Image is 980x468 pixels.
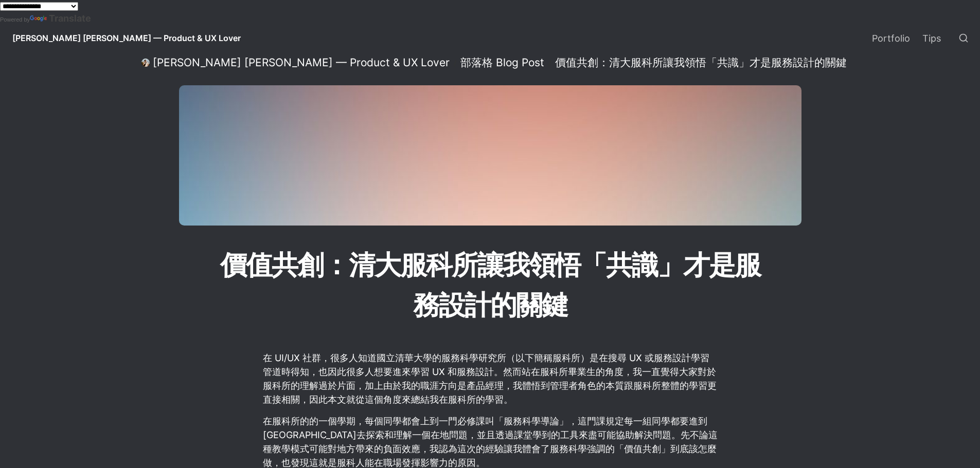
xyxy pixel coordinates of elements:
a: Translate [30,13,91,24]
div: 部落格 Blog Post [460,56,544,69]
a: Portfolio [866,24,916,52]
img: 價值共創：清大服科所讓我領悟「共識」才是服務設計的關鍵 [179,85,801,226]
div: [PERSON_NAME] [PERSON_NAME] — Product & UX Lover [153,56,450,69]
a: 部落格 Blog Post [457,57,547,69]
p: 在 UI/UX 社群，很多人知道國立清華大學的服務科學研究所（以下簡稱服科所）是在搜尋 UX 或服務設計學習管道時得知，也因此很多人想要進來學習 UX 和服務設計。然而站在服科所畢業生的角度，我... [262,349,719,408]
a: 價值共創：清大服科所讓我領悟「共識」才是服務設計的關鍵 [552,57,850,69]
img: Google Translate [30,15,49,23]
h1: 價值共創：清大服科所讓我領悟「共識」才是服務設計的關鍵 [212,244,768,326]
a: [PERSON_NAME] [PERSON_NAME] — Product & UX Lover [138,57,453,69]
img: Daniel Lee — Product & UX Lover [141,59,150,67]
div: 價值共創：清大服科所讓我領悟「共識」才是服務設計的關鍵 [555,56,847,69]
span: / [454,59,456,67]
span: [PERSON_NAME] [PERSON_NAME] — Product & UX Lover [12,33,241,43]
a: Tips [916,24,947,52]
a: [PERSON_NAME] [PERSON_NAME] — Product & UX Lover [4,24,249,52]
span: / [548,59,551,67]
